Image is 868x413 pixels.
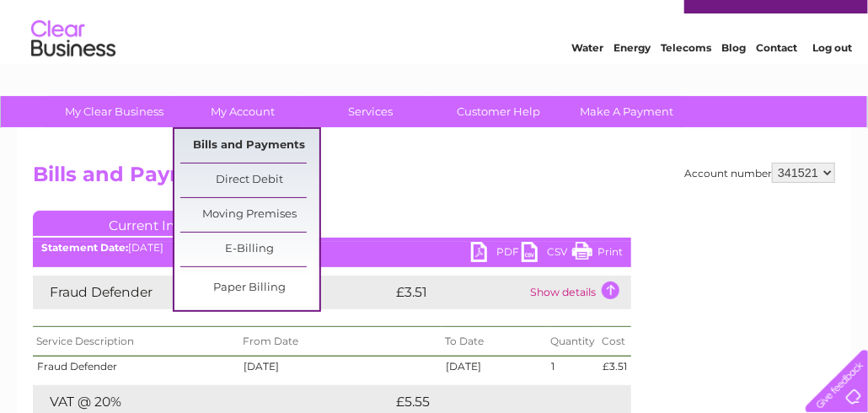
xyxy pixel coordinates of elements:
a: Services [302,96,441,127]
h2: Bills and Payments [33,163,835,195]
div: [DATE] [33,242,631,254]
b: Statement Date: [41,241,128,254]
a: Print [572,242,623,266]
td: Fraud Defender [33,276,392,309]
td: [DATE] [442,357,547,377]
th: From Date [239,327,442,357]
a: CSV [522,242,572,266]
a: My Clear Business [46,96,185,127]
a: Make A Payment [558,96,697,127]
td: £3.51 [392,276,526,309]
a: PDF [471,242,522,266]
td: £3.51 [598,357,631,377]
a: Customer Help [430,96,569,127]
a: E-Billing [180,233,319,266]
a: My Account [174,96,313,127]
div: Clear Business is a trading name of Verastar Limited (registered in [GEOGRAPHIC_DATA] No. 3667643... [37,9,833,82]
a: Telecoms [661,72,711,84]
a: Water [571,72,603,84]
a: Blog [721,72,746,84]
th: Cost [598,327,631,357]
td: Show details [526,276,631,309]
img: logo.png [30,44,116,95]
th: Service Description [33,327,239,357]
a: Bills and Payments [180,129,319,163]
a: Current Invoice [33,211,286,236]
td: 1 [547,357,598,377]
a: Moving Premises [180,198,319,232]
div: Account number [684,163,835,183]
a: Log out [812,72,852,84]
td: [DATE] [239,357,442,377]
td: Fraud Defender [33,357,239,377]
th: Quantity [547,327,598,357]
th: To Date [442,327,547,357]
a: Energy [613,72,651,84]
a: Paper Billing [180,271,319,305]
a: Direct Debit [180,164,319,197]
a: Contact [756,72,797,84]
a: 0333 014 3131 [550,8,667,29]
